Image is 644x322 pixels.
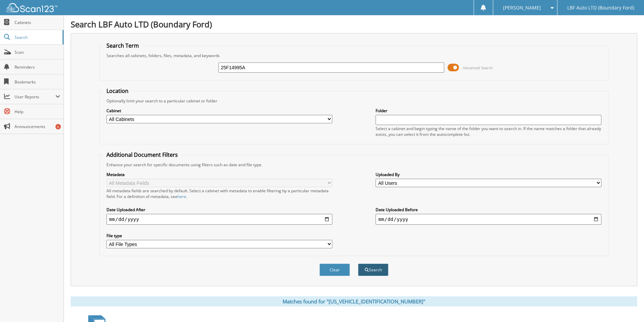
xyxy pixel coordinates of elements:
label: Date Uploaded Before [376,207,601,213]
div: Select a cabinet and begin typing the name of the folder you want to search in. If the name match... [376,126,601,137]
div: Optionally limit your search to a particular cabinet or folder [103,98,605,104]
a: here [177,194,186,199]
span: [PERSON_NAME] [503,6,541,10]
span: Announcements [15,124,60,129]
label: Folder [376,108,601,114]
div: Matches found for "[US_VEHICLE_IDENTIFICATION_NUMBER]" [71,296,637,306]
span: Reminders [15,64,60,70]
label: Uploaded By [376,172,601,177]
div: All metadata fields are searched by default. Select a cabinet with metadata to enable filtering b... [106,188,332,199]
span: User Reports [15,94,55,100]
span: Advanced Search [463,65,493,70]
iframe: Chat Widget [610,290,644,322]
span: Cabinets [15,20,60,25]
img: scan123-logo-white.svg [7,3,57,12]
span: LBF Auto LTD (Boundary Ford) [567,6,634,10]
div: Searches all cabinets, folders, files, metadata, and keywords [103,53,605,58]
button: Clear [319,264,350,276]
label: Metadata [106,172,332,177]
label: Date Uploaded After [106,207,332,213]
span: Search [15,34,59,40]
span: Bookmarks [15,79,60,85]
legend: Search Term [103,42,142,49]
button: Search [358,264,388,276]
input: start [106,214,332,225]
span: Scan [15,49,60,55]
div: Enhance your search for specific documents using filters such as date and file type. [103,162,605,168]
legend: Additional Document Filters [103,151,181,158]
div: 6 [55,124,61,129]
legend: Location [103,87,132,95]
h1: Search LBF Auto LTD (Boundary Ford) [71,19,637,30]
label: Cabinet [106,108,332,114]
label: File type [106,233,332,239]
span: Help [15,109,60,115]
input: end [376,214,601,225]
